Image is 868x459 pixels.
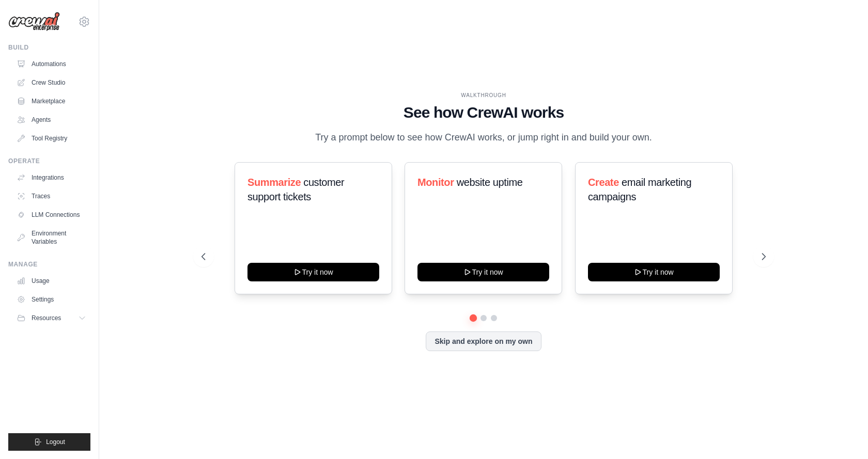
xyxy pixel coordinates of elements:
[12,112,90,128] a: Agents
[12,56,90,72] a: Automations
[8,43,90,52] div: Build
[588,263,720,281] button: Try it now
[247,263,379,281] button: Try it now
[426,331,541,351] button: Skip and explore on my own
[8,12,60,31] img: Logo
[8,433,90,451] button: Logout
[12,74,90,91] a: Crew Studio
[247,177,301,188] span: Summarize
[12,225,90,250] a: Environment Variables
[588,177,619,188] span: Create
[46,438,65,446] span: Logout
[310,130,657,145] p: Try a prompt below to see how CrewAI works, or jump right in and build your own.
[12,130,90,147] a: Tool Registry
[12,169,90,186] a: Integrations
[12,310,90,326] button: Resources
[8,157,90,165] div: Operate
[12,188,90,204] a: Traces
[457,177,523,188] span: website uptime
[202,103,765,122] h1: See how CrewAI works
[247,177,344,202] span: customer support tickets
[12,207,90,223] a: LLM Connections
[202,91,765,99] div: WALKTHROUGH
[417,263,549,281] button: Try it now
[12,93,90,109] a: Marketplace
[12,291,90,308] a: Settings
[417,177,454,188] span: Monitor
[588,177,691,202] span: email marketing campaigns
[32,314,61,322] span: Resources
[8,260,90,268] div: Manage
[12,273,90,289] a: Usage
